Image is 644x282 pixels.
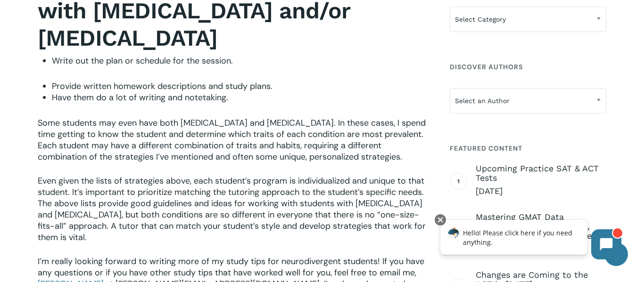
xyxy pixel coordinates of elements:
span: Select Category [450,7,606,32]
span: Provide written homework descriptions and study plans. [52,81,272,92]
span: Select Category [450,9,606,29]
span: Write out the plan or schedule for the session. [52,55,233,66]
iframe: Chatbot [430,212,631,269]
span: [DATE] [476,185,606,197]
span: Even given the lists of strategies above, each student’s program is individualized and unique to ... [38,175,426,243]
span: Some students may even have both [MEDICAL_DATA] and [MEDICAL_DATA]. In these cases, I spend time ... [38,117,426,162]
h4: Featured Content [450,140,606,157]
span: Upcoming Practice SAT & ACT Tests [476,164,606,183]
a: Upcoming Practice SAT & ACT Tests [DATE] [476,164,606,197]
span: Select an Author [450,88,606,113]
span: Have them do a lot of writing and notetaking. [52,92,228,103]
span: Select an Author [450,91,606,111]
h4: Discover Authors [450,58,606,75]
